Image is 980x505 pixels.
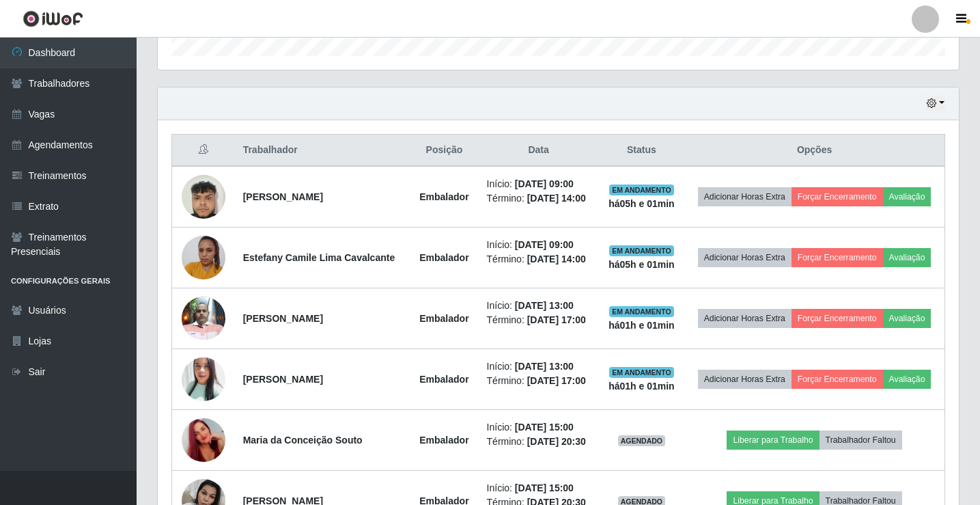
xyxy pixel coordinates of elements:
img: 1683555904965.jpeg [182,289,225,347]
img: 1746815738665.jpeg [182,401,225,479]
time: [DATE] 13:00 [515,361,574,372]
button: Adicionar Horas Extra [698,370,792,389]
li: Início: [487,238,591,252]
button: Trabalhador Faltou [820,431,902,450]
li: Término: [487,191,591,206]
strong: há 01 h e 01 min [608,320,675,331]
time: [DATE] 13:00 [515,300,574,311]
button: Forçar Encerramento [792,248,883,267]
li: Término: [487,435,591,449]
span: EM ANDAMENTO [609,185,674,195]
span: AGENDADO [618,435,666,446]
button: Avaliação [883,248,932,267]
li: Início: [487,299,591,313]
span: EM ANDAMENTO [609,306,674,317]
li: Término: [487,313,591,327]
li: Início: [487,481,591,495]
button: Liberar para Trabalho [727,431,819,450]
button: Adicionar Horas Extra [698,309,792,328]
strong: há 05 h e 01 min [608,198,675,209]
li: Término: [487,252,591,267]
strong: Embalador [419,435,468,446]
strong: Estefany Camile Lima Cavalcante [243,252,395,263]
time: [DATE] 20:30 [527,436,586,447]
th: Data [479,135,599,167]
time: [DATE] 14:00 [527,193,586,204]
strong: Embalador [419,252,468,263]
button: Avaliação [883,309,932,328]
strong: Embalador [419,374,468,385]
button: Adicionar Horas Extra [698,248,792,267]
strong: Embalador [419,313,468,324]
strong: [PERSON_NAME] [243,313,323,324]
li: Término: [487,374,591,388]
button: Forçar Encerramento [792,309,883,328]
img: 1731039194690.jpeg [182,167,225,226]
strong: há 05 h e 01 min [608,259,675,270]
li: Início: [487,177,591,191]
button: Avaliação [883,187,932,206]
span: EM ANDAMENTO [609,245,674,256]
button: Forçar Encerramento [792,187,883,206]
strong: Maria da Conceição Souto [243,435,363,446]
time: [DATE] 17:00 [527,375,586,386]
li: Início: [487,420,591,435]
button: Avaliação [883,370,932,389]
img: CoreUI Logo [23,10,83,27]
strong: [PERSON_NAME] [243,191,323,202]
strong: [PERSON_NAME] [243,374,323,385]
th: Trabalhador [235,135,410,167]
th: Opções [684,135,944,167]
th: Status [599,135,684,167]
time: [DATE] 15:00 [515,482,574,493]
time: [DATE] 09:00 [515,178,574,189]
img: 1748729241814.jpeg [182,353,225,405]
time: [DATE] 15:00 [515,422,574,433]
time: [DATE] 14:00 [527,254,586,264]
strong: há 01 h e 01 min [608,381,675,392]
button: Forçar Encerramento [792,370,883,389]
span: EM ANDAMENTO [609,367,674,378]
li: Início: [487,359,591,374]
button: Adicionar Horas Extra [698,187,792,206]
strong: Embalador [419,191,468,202]
time: [DATE] 09:00 [515,239,574,250]
img: 1746665435816.jpeg [182,228,225,286]
th: Posição [410,135,478,167]
time: [DATE] 17:00 [527,314,586,325]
